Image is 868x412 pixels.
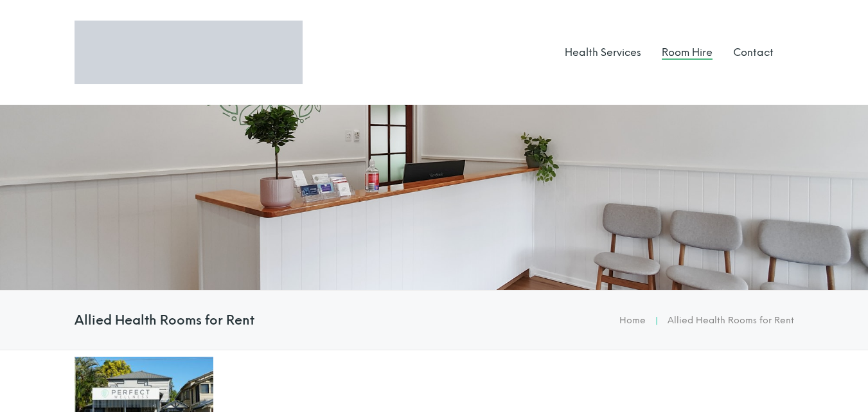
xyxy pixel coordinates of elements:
[75,312,254,328] h4: Allied Health Rooms for Rent
[668,313,794,329] li: Allied Health Rooms for Rent
[619,315,646,326] a: Home
[662,46,713,58] a: Room Hire
[75,21,303,84] img: Logo Perfect Wellness 710x197
[646,313,668,329] li: |
[565,46,641,58] a: Health Services
[733,46,774,58] a: Contact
